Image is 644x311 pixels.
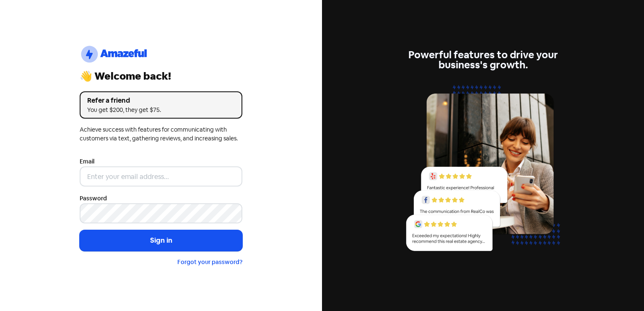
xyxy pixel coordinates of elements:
[177,258,242,266] a: Forgot your password?
[80,194,107,203] label: Password
[80,71,242,81] div: 👋 Welcome back!
[80,157,94,166] label: Email
[87,106,235,114] div: You get $200, they get $75.
[402,80,564,261] img: reviews
[80,230,242,251] button: Sign in
[80,166,242,187] input: Enter your email address...
[402,50,564,70] div: Powerful features to drive your business's growth.
[87,96,235,106] div: Refer a friend
[80,125,242,143] div: Achieve success with features for communicating with customers via text, gathering reviews, and i...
